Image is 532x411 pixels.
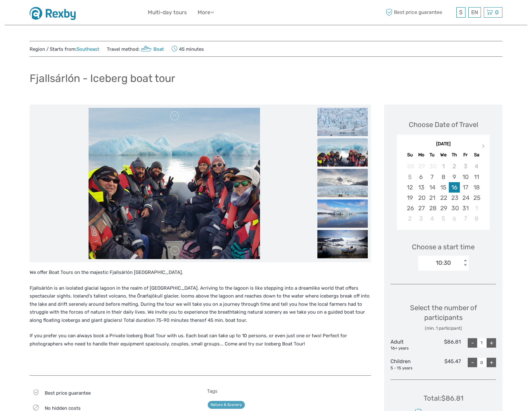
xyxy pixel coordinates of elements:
p: If you prefer you can always book a Private Iceberg Boat Tour with us. Each boat can take up to 1... [30,332,371,348]
span: Choose a start time [412,242,475,252]
img: 2dd5ffc0d8f74b1da60cddfd322bf075_slider_thumbnail.jpeg [317,230,368,258]
div: EN [468,7,481,18]
span: Best price guarantee [384,7,455,18]
div: Choose Wednesday, November 5th, 2025 [438,213,449,224]
div: Choose Thursday, October 30th, 2025 [449,203,460,213]
div: Not available Sunday, September 28th, 2025 [404,161,415,171]
div: Choose Thursday, October 9th, 2025 [449,172,460,182]
div: Not available Friday, October 3rd, 2025 [460,161,471,171]
div: Choose Friday, October 10th, 2025 [460,172,471,182]
div: Choose Friday, October 31st, 2025 [460,203,471,213]
div: Choose Saturday, November 8th, 2025 [471,213,482,224]
div: < > [462,260,468,266]
img: d9d06c5e3f6f41a3b02bfb2b5f58d4b2_slider_thumbnail.jpg [317,108,368,136]
div: Choose Wednesday, October 29th, 2025 [438,203,449,213]
img: 1430-dd05a757-d8ed-48de-a814-6052a4ad6914_logo_small.jpg [30,5,80,20]
div: Choose Friday, November 7th, 2025 [460,213,471,224]
div: Choose Sunday, October 12th, 2025 [404,182,415,193]
img: 947a6642df654ef2a716231b6840a855_slider_thumbnail.jpg [317,138,368,167]
div: $86.81 [426,338,461,351]
span: 0 [494,9,500,15]
div: Choose Sunday, October 19th, 2025 [404,193,415,203]
div: + [487,358,496,367]
h5: Tags [207,388,371,394]
div: Choose Saturday, October 11th, 2025 [471,172,482,182]
a: Southeast [77,46,99,52]
a: Nature & Scenery [208,401,245,409]
div: Children [390,358,426,371]
div: month 2025-10 [399,161,488,224]
span: Travel method: [107,44,164,53]
div: Choose Monday, October 13th, 2025 [416,182,427,193]
div: 10:30 [436,259,451,267]
div: 5 - 15 years [390,365,426,371]
div: Not available Thursday, October 2nd, 2025 [449,161,460,171]
a: Multi-day tours [148,8,187,17]
img: 947a6642df654ef2a716231b6840a855_main_slider.jpg [89,108,260,259]
div: Not available Monday, September 29th, 2025 [416,161,427,171]
p: We offer Boat Tours on the majestic Fjallsárlón [GEOGRAPHIC_DATA]. [30,269,371,277]
div: We [438,151,449,159]
div: Sa [471,151,482,159]
button: Next Month [479,142,489,153]
div: Choose Tuesday, October 14th, 2025 [427,182,438,193]
span: 45 minutes [171,44,204,53]
div: (min. 1 participant) [390,325,496,332]
div: Tu [427,151,438,159]
span: Best price guarantee [45,390,91,396]
div: - [468,358,477,367]
div: Choose Friday, October 17th, 2025 [460,182,471,193]
div: Choose Thursday, October 23rd, 2025 [449,193,460,203]
img: 0af9abf64c4e4d9a8571516d47d79ea4_slider_thumbnail.jpeg [317,200,368,228]
a: Boat [140,46,164,52]
div: Mo [416,151,427,159]
div: Choose Friday, October 24th, 2025 [460,193,471,203]
span: $ [459,9,463,15]
div: Not available Saturday, October 4th, 2025 [471,161,482,171]
div: Su [404,151,415,159]
div: Choose Tuesday, November 4th, 2025 [427,213,438,224]
div: Choose Tuesday, October 7th, 2025 [427,172,438,182]
div: Choose Thursday, November 6th, 2025 [449,213,460,224]
div: Choose Monday, October 27th, 2025 [416,203,427,213]
div: Not available Wednesday, October 1st, 2025 [438,161,449,171]
div: Choose Sunday, October 26th, 2025 [404,203,415,213]
span: Region / Starts from: [30,46,99,53]
span: No hidden costs [45,405,81,411]
div: Not available Tuesday, September 30th, 2025 [427,161,438,171]
div: Choose Tuesday, October 28th, 2025 [427,203,438,213]
div: 16+ years [390,345,426,351]
div: Total : $86.81 [424,393,463,403]
div: Choose Tuesday, October 21st, 2025 [427,193,438,203]
p: Fjallsárlón is an isolated glacial lagoon in the realm of [GEOGRAPHIC_DATA]. Arriving to the lago... [30,284,371,325]
div: Select the number of participants [390,303,496,332]
div: Choose Sunday, November 2nd, 2025 [404,213,415,224]
div: Fr [460,151,471,159]
div: Choose Monday, November 3rd, 2025 [416,213,427,224]
div: Choose Saturday, October 25th, 2025 [471,193,482,203]
div: Choose Saturday, October 18th, 2025 [471,182,482,193]
div: Adult [390,338,426,351]
div: $45.47 [426,358,461,371]
div: Choose Wednesday, October 8th, 2025 [438,172,449,182]
div: + [487,338,496,348]
div: Choose Monday, October 20th, 2025 [416,193,427,203]
div: Choose Saturday, November 1st, 2025 [471,203,482,213]
div: [DATE] [397,141,490,148]
div: Th [449,151,460,159]
h1: Fjallsárlón - Iceberg boat tour [30,72,175,85]
div: - [468,338,477,348]
div: Choose Monday, October 6th, 2025 [416,172,427,182]
div: Choose Wednesday, October 22nd, 2025 [438,193,449,203]
div: Choose Date of Travel [409,120,478,130]
a: More [198,8,214,17]
div: Choose Thursday, October 16th, 2025 [449,182,460,193]
img: 096584064ae04760be32854a3869a7bb_slider_thumbnail.jpeg [317,169,368,197]
div: Choose Wednesday, October 15th, 2025 [438,182,449,193]
div: Not available Sunday, October 5th, 2025 [404,172,415,182]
